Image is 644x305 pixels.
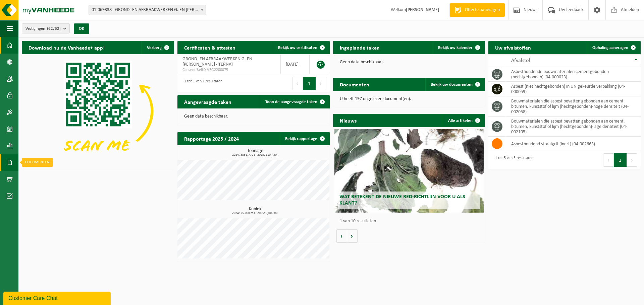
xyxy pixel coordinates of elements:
[292,77,303,90] button: Previous
[333,41,386,54] h2: Ingeplande taken
[47,26,61,31] count: (62/62)
[278,46,317,50] span: Bekijk uw certificaten
[506,82,641,96] td: asbest (niet hechtgebonden) in UN gekeurde verpakking (04-000059)
[506,137,641,151] td: asbesthoudend straalgrit (inert) (04-002663)
[147,46,162,50] span: Verberg
[89,5,206,15] span: 01-069338 - GROND- EN AFBRAAKWERKEN G. EN A. DE MEUTER - TERNAT
[433,41,484,54] a: Bekijk uw kalender
[406,7,439,12] strong: [PERSON_NAME]
[22,54,174,168] img: Download de VHEPlus App
[3,290,112,305] iframe: chat widget
[316,77,326,90] button: Next
[177,41,242,54] h2: Certificaten & attesten
[333,78,376,91] h2: Documenten
[425,78,484,91] a: Bekijk uw documenten
[303,77,316,90] button: 1
[463,7,501,13] span: Offerte aanvragen
[340,97,479,101] p: U heeft 197 ongelezen document(en).
[443,114,484,127] a: Alle artikelen
[182,57,252,67] span: GROND- EN AFBRAAKWERKEN G. EN [PERSON_NAME] - TERNAT
[488,41,538,54] h2: Uw afvalstoffen
[339,194,465,206] span: Wat betekent de nieuwe RED-richtlijn voor u als klant?
[340,219,482,224] p: 1 van 10 resultaten
[506,117,641,137] td: bouwmaterialen die asbest bevatten gebonden aan cement, bitumen, kunststof of lijm (hechtgebonden...
[347,229,358,243] button: Volgende
[333,114,363,127] h2: Nieuws
[431,82,473,87] span: Bekijk uw documenten
[280,132,329,145] a: Bekijk rapportage
[181,149,330,157] h3: Tonnage
[22,23,70,33] button: Vestigingen(62/62)
[74,23,89,34] button: OK
[449,3,505,17] a: Offerte aanvragen
[181,212,330,215] span: 2024: 75,000 m3 - 2025: 0,000 m3
[25,24,61,34] span: Vestigingen
[181,207,330,215] h3: Kubiek
[438,46,473,50] span: Bekijk uw kalender
[177,132,246,145] h2: Rapportage 2025 / 2024
[260,95,329,108] a: Toon de aangevraagde taken
[265,100,317,104] span: Toon de aangevraagde taken
[177,95,238,108] h2: Aangevraagde taken
[142,41,173,54] button: Verberg
[22,41,111,54] h2: Download nu de Vanheede+ app!
[506,96,641,117] td: bouwmaterialen die asbest bevatten gebonden aan cement, bitumen, kunststof of lijm (hechtgebonden...
[627,153,637,167] button: Next
[181,153,330,157] span: 2024: 3831,770 t - 2025: 810,430 t
[614,153,627,167] button: 1
[603,153,614,167] button: Previous
[182,67,275,73] span: Consent-SelfD-VEG2200075
[89,5,206,15] span: 01-069338 - GROND- EN AFBRAAKWERKEN G. EN A. DE MEUTER - TERNAT
[334,129,484,213] a: Wat betekent de nieuwe RED-richtlijn voor u als klant?
[281,54,310,74] td: [DATE]
[181,76,222,91] div: 1 tot 1 van 1 resultaten
[336,229,347,243] button: Vorige
[340,60,479,65] p: Geen data beschikbaar.
[273,41,329,54] a: Bekijk uw certificaten
[592,46,628,50] span: Ophaling aanvragen
[184,114,323,119] p: Geen data beschikbaar.
[587,41,640,54] a: Ophaling aanvragen
[511,58,530,63] span: Afvalstof
[506,67,641,82] td: asbesthoudende bouwmaterialen cementgebonden (hechtgebonden) (04-000023)
[492,153,533,167] div: 1 tot 5 van 5 resultaten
